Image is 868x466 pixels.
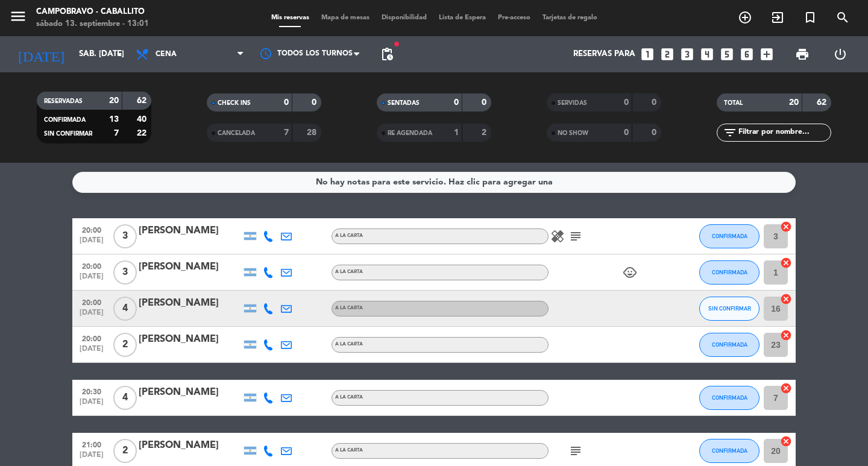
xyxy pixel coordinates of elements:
[139,332,241,347] div: [PERSON_NAME]
[737,126,831,139] input: Filtrar por nombre...
[780,257,792,269] i: cancel
[558,100,587,106] span: SERVIDAS
[719,46,735,62] i: looks_5
[780,221,792,233] i: cancel
[536,14,603,21] span: Tarjetas de regalo
[699,260,759,285] button: CONFIRMADA
[573,49,635,59] span: Reservas para
[137,96,149,105] strong: 62
[139,259,241,275] div: [PERSON_NAME]
[9,7,27,30] button: menu
[335,269,363,274] span: A LA CARTA
[335,233,363,238] span: A LA CARTA
[307,128,319,137] strong: 28
[77,384,107,398] span: 20:30
[77,345,107,359] span: [DATE]
[708,305,751,312] span: SIN CONFIRMAR
[393,40,400,48] span: fiber_manual_record
[558,130,588,136] span: NO SHOW
[9,7,27,25] i: menu
[652,128,659,137] strong: 0
[833,47,848,61] i: power_settings_new
[652,98,659,107] strong: 0
[335,448,363,453] span: A LA CARTA
[699,439,759,463] button: CONFIRMADA
[139,295,241,311] div: [PERSON_NAME]
[712,233,747,239] span: CONFIRMADA
[724,100,743,106] span: TOTAL
[739,46,755,62] i: looks_6
[780,435,792,447] i: cancel
[284,98,289,107] strong: 0
[335,395,363,400] span: A LA CARTA
[780,293,792,305] i: cancel
[77,437,107,451] span: 21:00
[77,259,107,272] span: 20:00
[77,295,107,309] span: 20:00
[699,297,759,321] button: SIN CONFIRMAR
[77,398,107,412] span: [DATE]
[265,14,315,21] span: Mis reservas
[624,98,629,107] strong: 0
[568,444,583,458] i: subject
[454,128,459,137] strong: 1
[640,46,655,62] i: looks_one
[113,386,137,410] span: 4
[699,46,715,62] i: looks_4
[113,439,137,463] span: 2
[454,98,459,107] strong: 0
[433,14,492,21] span: Lista de Espera
[835,10,850,25] i: search
[679,46,695,62] i: looks_3
[335,342,363,347] span: A LA CARTA
[738,10,752,25] i: add_circle_outline
[316,175,553,189] div: No hay notas para este servicio. Haz clic para agregar una
[550,229,565,244] i: healing
[137,129,149,137] strong: 22
[712,269,747,276] span: CONFIRMADA
[44,131,92,137] span: SIN CONFIRMAR
[156,50,177,58] span: Cena
[113,333,137,357] span: 2
[789,98,799,107] strong: 20
[795,47,810,61] span: print
[44,117,86,123] span: CONFIRMADA
[113,224,137,248] span: 3
[482,128,489,137] strong: 2
[623,265,637,280] i: child_care
[624,128,629,137] strong: 0
[759,46,775,62] i: add_box
[388,100,420,106] span: SENTADAS
[388,130,432,136] span: RE AGENDADA
[482,98,489,107] strong: 0
[113,297,137,321] span: 4
[109,96,119,105] strong: 20
[284,128,289,137] strong: 7
[114,129,119,137] strong: 7
[712,394,747,401] span: CONFIRMADA
[723,125,737,140] i: filter_list
[112,47,127,61] i: arrow_drop_down
[659,46,675,62] i: looks_two
[712,447,747,454] span: CONFIRMADA
[139,438,241,453] div: [PERSON_NAME]
[77,451,107,465] span: [DATE]
[218,100,251,106] span: CHECK INS
[821,36,859,72] div: LOG OUT
[312,98,319,107] strong: 0
[712,341,747,348] span: CONFIRMADA
[77,222,107,236] span: 20:00
[218,130,255,136] span: CANCELADA
[36,6,149,18] div: Campobravo - caballito
[44,98,83,104] span: RESERVADAS
[699,386,759,410] button: CONFIRMADA
[139,385,241,400] div: [PERSON_NAME]
[699,333,759,357] button: CONFIRMADA
[36,18,149,30] div: sábado 13. septiembre - 13:01
[315,14,376,21] span: Mapa de mesas
[137,115,149,124] strong: 40
[699,224,759,248] button: CONFIRMADA
[113,260,137,285] span: 3
[780,382,792,394] i: cancel
[77,272,107,286] span: [DATE]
